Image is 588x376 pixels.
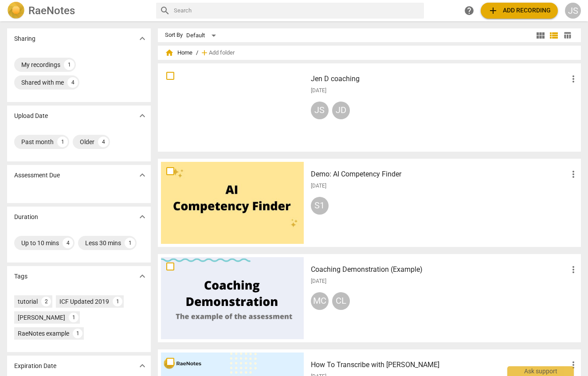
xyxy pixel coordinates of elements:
[568,360,579,370] span: more_vert
[136,32,149,45] button: Show more
[14,361,56,371] p: Expiration Date
[7,2,149,20] a: LogoRaeNotes
[69,313,78,322] div: 1
[64,59,74,70] div: 1
[568,74,579,84] span: more_vert
[311,102,329,119] div: JS
[332,292,350,310] div: CL
[14,111,48,121] p: Upload Date
[136,109,149,122] button: Show more
[21,60,60,69] div: My recordings
[137,211,148,222] span: expand_more
[165,32,183,39] div: Sort By
[18,313,65,322] div: [PERSON_NAME]
[57,137,68,147] div: 1
[535,30,546,41] span: view_module
[136,210,149,223] button: Show more
[507,366,574,376] div: Ask support
[14,171,60,180] p: Assessment Due
[21,78,64,87] div: Shared with me
[209,50,235,56] span: Add folder
[547,29,561,42] button: List view
[561,29,574,42] button: Table view
[534,29,547,42] button: Tile view
[165,48,174,57] span: home
[137,271,148,282] span: expand_more
[311,197,329,215] div: S1
[332,102,350,119] div: JD
[161,162,578,244] a: Demo: AI Competency Finder[DATE]S1
[14,272,27,281] p: Tags
[161,67,578,149] a: Jen D coaching[DATE]JSJD
[549,30,559,41] span: view_list
[136,168,149,182] button: Show more
[63,238,73,248] div: 4
[568,264,579,275] span: more_vert
[125,238,135,248] div: 1
[311,74,568,84] h3: Jen D coaching
[311,278,326,285] span: [DATE]
[85,239,121,247] div: Less 30 mins
[41,297,51,306] div: 2
[186,28,219,43] div: Default
[568,169,579,180] span: more_vert
[311,169,568,180] h3: Demo: AI Competency Finder
[311,360,568,370] h3: How To Transcribe with RaeNotes
[18,297,38,306] div: tutorial
[464,5,474,16] span: help
[165,48,192,57] span: Home
[137,170,148,180] span: expand_more
[160,5,170,16] span: search
[311,264,568,275] h3: Coaching Demonstration (Example)
[311,87,326,94] span: [DATE]
[311,292,329,310] div: MC
[196,50,198,56] span: /
[481,3,558,19] button: Upload
[67,77,78,88] div: 4
[461,3,477,19] a: Help
[14,212,38,222] p: Duration
[488,5,551,16] span: Add recording
[488,5,498,16] span: add
[311,182,326,190] span: [DATE]
[200,48,209,57] span: add
[161,257,578,339] a: Coaching Demonstration (Example)[DATE]MCCL
[28,4,75,17] h2: RaeNotes
[136,359,149,372] button: Show more
[136,270,149,283] button: Show more
[73,329,82,338] div: 1
[59,297,109,306] div: ICF Updated 2019
[565,3,581,19] button: JS
[14,34,35,43] p: Sharing
[80,137,94,146] div: Older
[137,110,148,121] span: expand_more
[7,2,25,20] img: Logo
[563,31,572,39] span: table_chart
[113,297,122,306] div: 1
[18,329,69,338] div: RaeNotes example
[174,4,421,18] input: Search
[21,137,54,146] div: Past month
[137,360,148,371] span: expand_more
[98,137,109,147] div: 4
[137,33,148,44] span: expand_more
[21,239,59,247] div: Up to 10 mins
